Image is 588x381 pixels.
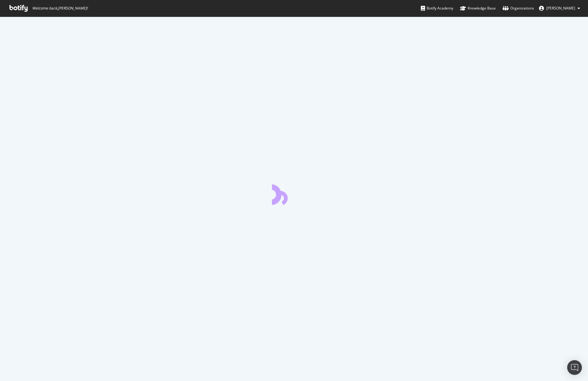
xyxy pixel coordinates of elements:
[503,5,534,11] div: Organizations
[421,5,453,11] div: Botify Academy
[460,5,496,11] div: Knowledge Base
[32,6,88,11] span: Welcome back, [PERSON_NAME] !
[567,360,582,375] div: Open Intercom Messenger
[534,3,585,13] button: [PERSON_NAME]
[546,6,575,11] span: Candice Willingham
[272,183,316,205] div: animation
